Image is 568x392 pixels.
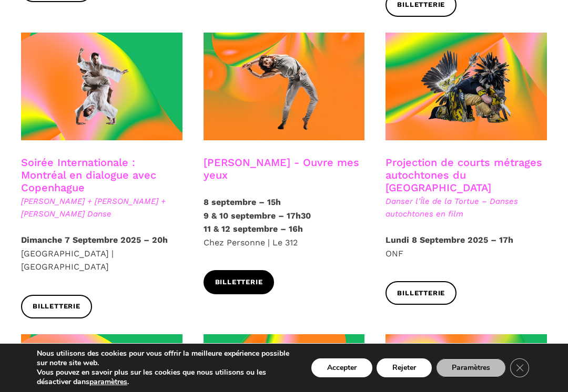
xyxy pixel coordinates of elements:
p: Vous pouvez en savoir plus sur les cookies que nous utilisons ou les désactiver dans . [37,368,292,387]
p: [GEOGRAPHIC_DATA] | [GEOGRAPHIC_DATA] [21,233,182,274]
button: Close GDPR Cookie Banner [510,358,529,377]
p: Nous utilisons des cookies pour vous offrir la meilleure expérience possible sur notre site web. [37,349,292,368]
span: Billetterie [397,288,445,299]
button: Paramètres [436,358,506,377]
span: Billetterie [33,301,80,312]
span: [PERSON_NAME] + [PERSON_NAME] + [PERSON_NAME] Danse [21,195,182,220]
strong: Lundi 8 Septembre 2025 – 17h [386,235,513,245]
a: Soirée Internationale : Montréal en dialogue avec Copenhague [21,156,156,194]
button: Rejeter [377,358,432,377]
h3: Projection de courts métrages autochtones du [GEOGRAPHIC_DATA] [386,156,547,194]
button: paramètres [89,377,127,387]
span: Danser l’Île de la Tortue – Danses autochtones en film [386,195,547,220]
a: Billetterie [204,270,275,294]
p: ONF [386,233,547,260]
p: Chez Personne | Le 312 [204,195,365,249]
button: Accepter [311,358,372,377]
strong: 9 & 10 septembre – 17h30 11 & 12 septembre – 16h [204,211,311,234]
a: Billetterie [21,295,92,318]
a: Billetterie [386,281,457,305]
h3: [PERSON_NAME] - Ouvre mes yeux [204,156,365,182]
strong: Dimanche 7 Septembre 2025 – 20h [21,235,168,245]
span: Billetterie [215,277,263,288]
strong: 8 septembre – 15h [204,197,281,207]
